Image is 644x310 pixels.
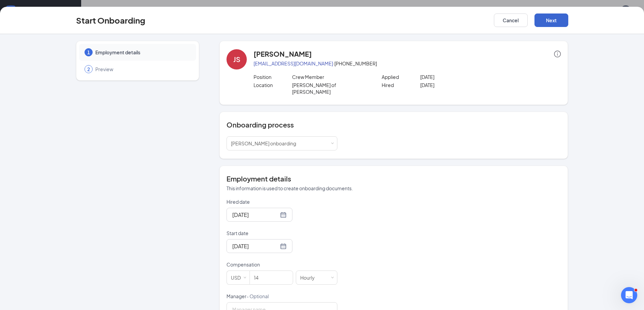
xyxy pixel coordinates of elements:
[233,55,240,64] div: JS
[534,13,568,27] button: Next
[382,74,420,80] p: Applied
[232,210,279,219] input: Aug 27, 2025
[226,174,561,184] h4: Employment details
[232,242,279,250] input: Aug 28, 2025
[226,230,337,236] p: Start date
[231,271,245,284] div: USD
[254,60,333,66] a: [EMAIL_ADDRESS][DOMAIN_NAME]
[292,82,369,95] p: [PERSON_NAME] of [PERSON_NAME]
[254,74,292,80] p: Position
[420,82,497,88] p: [DATE]
[292,74,369,80] p: Crew Member
[254,60,561,67] p: · [PHONE_NUMBER]
[226,293,337,300] p: Manager
[254,82,292,88] p: Location
[87,66,90,73] span: 2
[231,137,301,150] div: [object Object]
[300,271,319,284] div: Hourly
[420,74,497,80] p: [DATE]
[254,49,312,59] h4: [PERSON_NAME]
[226,198,337,205] p: Hired date
[76,15,145,26] h3: Start Onboarding
[494,13,528,27] button: Cancel
[226,261,337,268] p: Compensation
[226,185,561,192] p: This information is used to create onboarding documents.
[246,293,269,299] span: - Optional
[95,66,189,73] span: Preview
[231,140,296,146] span: [PERSON_NAME] onboarding
[554,51,561,57] span: info-circle
[226,120,561,130] h4: Onboarding process
[87,49,90,56] span: 1
[621,287,637,303] iframe: Intercom live chat
[382,82,420,88] p: Hired
[95,49,189,56] span: Employment details
[250,271,293,284] input: Amount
